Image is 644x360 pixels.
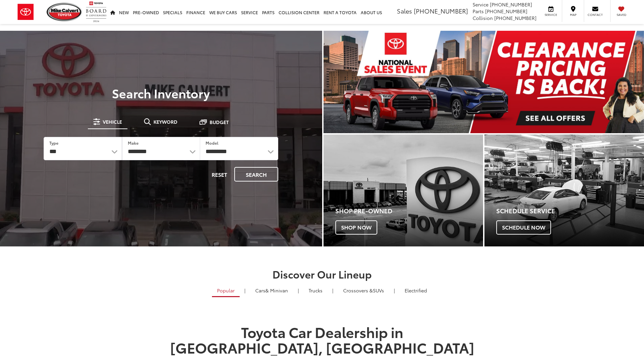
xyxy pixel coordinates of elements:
h4: Shop Pre-Owned [335,208,483,214]
a: Electrified [400,285,432,296]
button: Reset [206,167,233,182]
span: Collision [473,15,493,21]
a: Shop Pre-Owned Shop Now [324,135,483,246]
a: Popular [212,285,240,297]
h2: Discover Our Lineup [84,268,560,280]
span: Service [543,13,558,17]
span: [PHONE_NUMBER] [494,15,536,21]
span: [PHONE_NUMBER] [414,6,468,15]
span: Saved [614,13,629,17]
span: Service [473,1,488,8]
label: Model [206,140,218,146]
h3: Search Inventory [28,86,294,100]
span: Keyword [153,119,177,124]
span: Vehicle [103,119,122,124]
a: Cars [250,285,293,296]
span: [PHONE_NUMBER] [485,8,527,15]
span: Shop Now [335,220,377,235]
span: Contact [588,13,603,17]
span: Sales [397,6,412,15]
li: | [296,287,301,294]
span: Map [566,13,580,17]
span: & Minivan [265,287,288,294]
img: Mike Calvert Toyota [47,3,82,21]
div: Toyota [324,135,483,246]
a: Schedule Service Schedule Now [484,135,644,246]
h4: Schedule Service [496,208,644,214]
div: Toyota [484,135,644,246]
a: SUVs [338,285,389,296]
li: | [331,287,335,294]
span: Crossovers & [343,287,373,294]
li: | [243,287,247,294]
span: Budget [210,120,229,124]
span: Parts [473,8,484,15]
a: Trucks [304,285,328,296]
span: [PHONE_NUMBER] [490,1,532,8]
button: Search [234,167,278,182]
label: Type [49,140,58,146]
label: Make [128,140,139,146]
span: Schedule Now [496,220,551,235]
li: | [392,287,397,294]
